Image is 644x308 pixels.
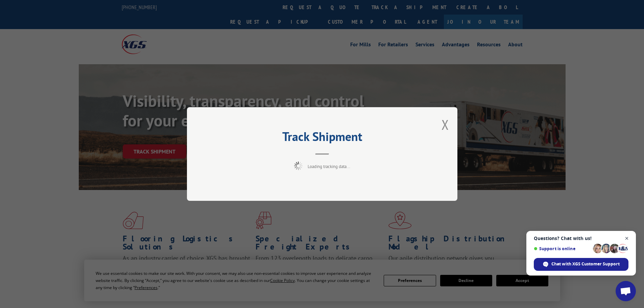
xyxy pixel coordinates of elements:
img: xgs-loading [294,162,303,170]
div: Chat with XGS Customer Support [534,258,628,271]
span: Close chat [623,234,631,243]
div: Open chat [616,281,636,301]
h2: Track Shipment [221,132,424,145]
span: Support is online [534,246,591,251]
button: Close modal [442,116,449,134]
span: Questions? Chat with us! [534,236,628,241]
span: Loading tracking data... [308,164,350,169]
span: Chat with XGS Customer Support [551,261,620,267]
